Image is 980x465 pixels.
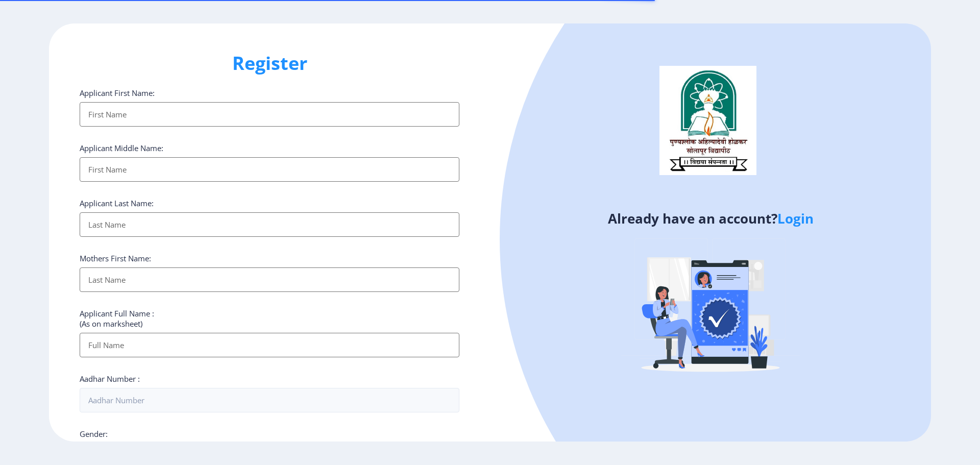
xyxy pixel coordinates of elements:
label: Aadhar Number : [80,374,140,384]
img: logo [659,66,756,175]
a: Login [777,209,814,228]
h1: Register [80,51,459,76]
input: First Name [80,102,459,127]
label: Gender: [80,429,108,439]
label: Applicant Full Name : (As on marksheet) [80,308,154,329]
input: First Name [80,157,459,182]
label: Applicant Last Name: [80,198,154,208]
label: Mothers First Name: [80,253,151,263]
img: Verified-rafiki.svg [621,219,800,398]
input: Last Name [80,212,459,237]
label: Applicant Middle Name: [80,143,163,153]
input: Aadhar Number [80,388,459,412]
h4: Already have an account? [498,210,923,227]
label: Applicant First Name: [80,88,155,98]
input: Last Name [80,267,459,292]
input: Full Name [80,333,459,357]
